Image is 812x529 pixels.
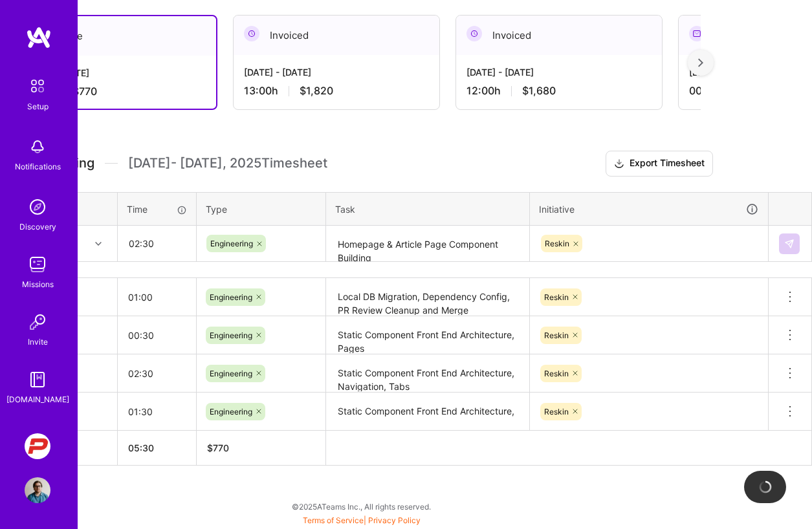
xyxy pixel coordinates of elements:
[72,85,97,98] span: $770
[26,26,52,49] img: logo
[95,241,102,247] i: icon Chevron
[210,369,252,378] span: Engineering
[300,84,333,98] span: $1,820
[25,367,50,393] img: guide book
[466,65,652,79] div: [DATE] - [DATE]
[327,318,528,353] textarea: Static Component Front End Architecture, Pages
[326,192,530,226] th: Task
[118,431,197,466] th: 05:30
[303,515,364,525] a: Terms of Service
[118,318,196,352] input: HH:MM
[210,330,252,340] span: Engineering
[128,155,327,171] span: [DATE] - [DATE] , 2025 Timesheet
[25,194,50,220] img: discovery
[303,515,421,525] span: |
[21,433,54,459] a: PCarMarket: Car Marketplace Web App Redesign
[244,26,259,41] img: Invoiced
[210,407,252,416] span: Engineering
[244,84,429,98] div: 13:00 h
[28,335,48,349] div: Invite
[25,252,50,277] img: teamwork
[327,394,528,429] textarea: Static Component Front End Architecture,
[327,227,528,261] textarea: Homepage & Article Page Component Building
[25,134,50,160] img: bell
[27,100,49,113] div: Setup
[118,394,196,429] input: HH:MM
[12,16,216,56] div: Active
[15,160,61,173] div: Notifications
[614,157,624,171] i: icon Download
[759,480,772,493] img: loading
[466,26,482,41] img: Invoiced
[698,58,703,67] img: right
[327,279,528,315] textarea: Local DB Migration, Dependency Config, PR Review Cleanup and Merge Sequencing
[544,369,569,378] span: Reskin
[6,393,69,406] div: [DOMAIN_NAME]
[25,477,50,503] img: User Avatar
[244,65,429,79] div: [DATE] - [DATE]
[21,477,54,503] a: User Avatar
[118,356,196,391] input: HH:MM
[210,239,253,248] span: Engineering
[118,226,195,261] input: HH:MM
[466,84,652,98] div: 12:00 h
[456,16,662,55] div: Invoiced
[22,85,206,98] div: 5:30 h
[22,277,54,291] div: Missions
[207,442,229,453] span: $ 770
[544,407,569,416] span: Reskin
[118,280,196,314] input: HH:MM
[689,26,705,41] img: Submitted
[127,202,187,216] div: Time
[19,220,56,233] div: Discovery
[539,202,759,217] div: Initiative
[25,433,50,459] img: PCarMarket: Car Marketplace Web App Redesign
[24,72,51,100] img: setup
[25,309,50,335] img: Invite
[368,515,421,525] a: Privacy Policy
[545,239,569,248] span: Reskin
[544,330,569,340] span: Reskin
[522,84,556,98] span: $1,680
[784,239,795,249] img: Submit
[234,16,439,55] div: Invoiced
[544,292,569,302] span: Reskin
[779,233,801,254] div: null
[197,192,326,226] th: Type
[606,151,713,177] button: Export Timesheet
[327,356,528,391] textarea: Static Component Front End Architecture, Navigation, Tabs
[22,66,206,80] div: [DATE] - [DATE]
[210,292,252,302] span: Engineering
